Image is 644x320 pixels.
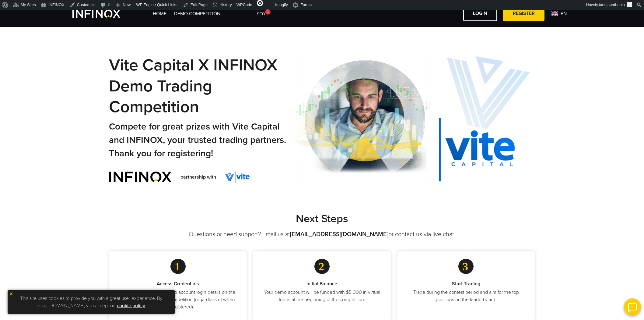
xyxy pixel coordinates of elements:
span: partnership with [180,173,216,181]
a: LOGIN [463,6,497,21]
span: tanujapathania [599,2,625,7]
p: Your demo account will be funded with $5,000 in virtual funds at the beginning of the competition. [263,289,381,303]
strong: Access Credentials [157,281,199,287]
strong: Initial Balance [306,281,337,287]
a: Demo Competition [174,11,220,17]
a: Home [153,11,166,17]
strong: Start Trading [452,281,480,287]
img: yellow close icon [9,292,13,296]
p: Questions or need support? Email us at or contact us via live chat. [132,230,512,239]
a: cookie policy [117,303,145,309]
img: open convrs live chat [624,298,641,315]
p: This site uses cookies to provide you with a great user experience. By using [DOMAIN_NAME], you a... [11,293,172,311]
span: en [558,10,569,17]
a: REGISTER [503,6,544,21]
p: You will receive your demo account login details on the official start date of the competition (r... [119,289,237,311]
p: Trade during the contest period and aim for the top positions on the leaderboard. [407,289,525,303]
a: INFINOX Vite [72,10,135,18]
h2: Next Steps [109,212,535,226]
div: 1 [265,9,271,15]
small: Vite Capital x INFINOX Demo Trading Competition [109,55,278,117]
a: [EMAIL_ADDRESS][DOMAIN_NAME] [290,231,388,238]
span: SEO [257,12,265,16]
small: Compete for great prizes with Vite Capital and INFINOX, your trusted trading partners. Thank you ... [109,121,286,159]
